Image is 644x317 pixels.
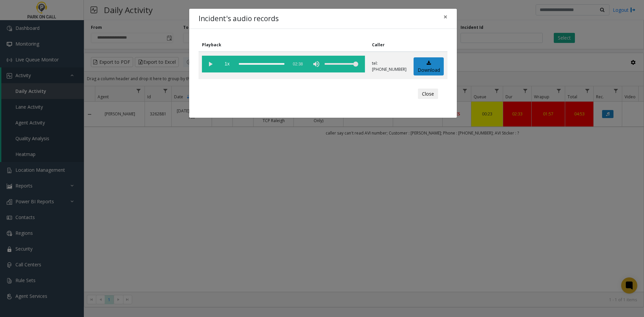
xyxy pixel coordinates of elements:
div: volume level [325,56,358,72]
p: tel:[PHONE_NUMBER] [372,60,407,72]
span: × [443,12,447,21]
button: Close [418,89,438,99]
th: Caller [369,38,410,52]
a: Download [414,57,444,76]
button: Close [439,9,452,25]
span: playback speed button [219,56,235,72]
th: Playback [199,38,369,52]
h4: Incident's audio records [199,13,279,24]
div: scrub bar [239,56,284,72]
